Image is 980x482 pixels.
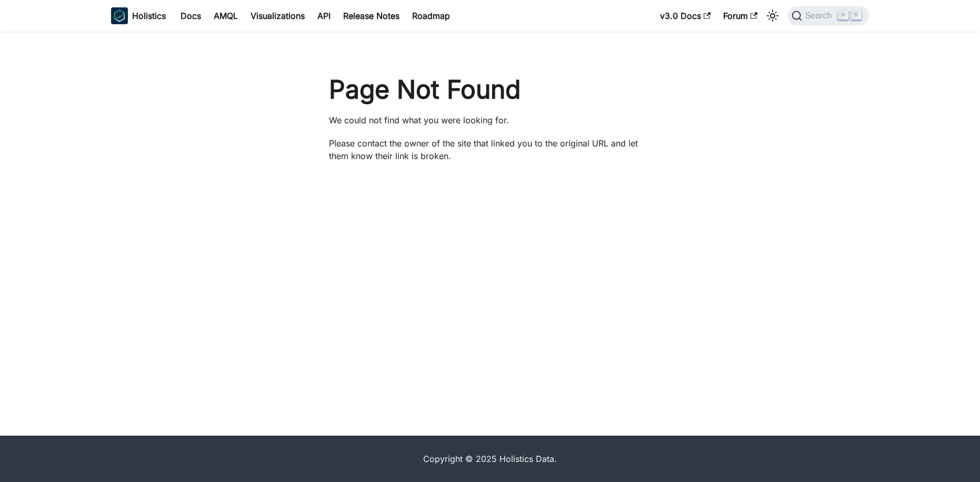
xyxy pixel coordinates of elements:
a: HolisticsHolistics [111,7,166,24]
img: Holistics [111,7,128,24]
kbd: K [851,11,862,20]
p: Please contact the owner of the site that linked you to the original URL and let them know their ... [329,137,651,162]
b: Holistics [132,9,166,22]
a: Release Notes [337,7,406,24]
a: Forum [717,7,764,24]
a: API [311,7,337,24]
h1: Page Not Found [329,74,651,105]
a: Roadmap [406,7,456,24]
div: Copyright © 2025 Holistics Data. [155,453,825,465]
p: We could not find what you were looking for. [329,114,651,126]
span: Search [802,11,838,21]
kbd: ⌘ [838,11,848,20]
a: AMQL [207,7,244,24]
button: Search (Command+K) [787,6,869,25]
button: Switch between dark and light mode (currently light mode) [764,7,781,24]
a: v3.0 Docs [654,7,717,24]
a: Visualizations [244,7,311,24]
a: Docs [174,7,207,24]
